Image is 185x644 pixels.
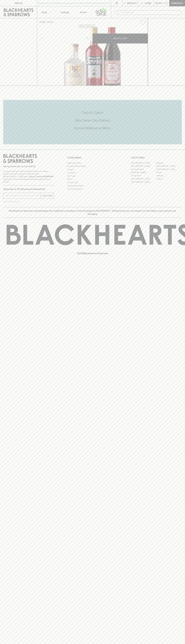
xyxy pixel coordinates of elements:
a: SHOP [47,21,53,23]
a: Privacy Policy [67,181,118,184]
p: $0.00 [155,2,162,5]
h5: Across Melbourne Metro [3,126,182,130]
p: Blackhearts & Sparrows acknowledges the traditional Custodians of land throughout [GEOGRAPHIC_DAT... [5,209,180,216]
a: Terms & Conditions [67,187,118,191]
p: Shop [42,11,47,14]
a: Business & Bulk Gifting [67,165,118,168]
p: It is against the law to sell or supply alcohol to, or to obtain alcohol on behalf of a person un... [3,170,54,183]
a: Fitzroy [156,171,182,174]
a: [GEOGRAPHIC_DATA] [156,165,182,168]
p: SUBSCRIBE [42,194,53,197]
img: 31522.png [37,27,148,86]
p: Wishlist [127,2,137,5]
p: ADD TO CART [113,37,127,40]
a: FAQ's [67,178,118,181]
button: Add to wishlist [139,19,147,26]
button: SUBSCRIBE [41,193,54,199]
p: OTHER AREAS [67,156,118,159]
h5: Uber Same-Day Delivery [3,118,182,123]
p: OUR STORES [131,156,182,159]
p: Stores [80,11,87,14]
a: [GEOGRAPHIC_DATA] [131,161,156,165]
div: Call to action block [3,100,182,144]
strong: Liquor License #32064953 [29,175,53,178]
a: [GEOGRAPHIC_DATA] [156,168,182,171]
button: Add to wishlist [78,25,96,28]
a: [PERSON_NAME] [131,171,156,174]
p: We will never spam you [3,200,54,203]
p: Login [145,2,151,5]
a: Braddon [156,161,182,165]
input: Try "Pinot noir" [121,10,180,15]
h5: Click & Collect [3,111,182,115]
a: Stores [74,6,93,18]
p: Checkout [171,2,183,5]
input: e.g. jane@blackheartsandsparrows.com.au [5,194,40,198]
a: Contact Us [67,171,118,174]
a: Fitzroy North [131,174,156,177]
a: Brunswick West [131,168,156,171]
p: 0 [166,2,167,4]
a: Geelong [156,174,182,177]
a: HOME [39,21,45,23]
button: Shop [37,6,56,18]
a: [GEOGRAPHIC_DATA] [131,165,156,168]
p: Subscribe to The Blackhearts Newsletter [3,188,54,191]
p: Tastings [61,11,69,14]
a: Careers [67,168,118,171]
a: Prahran [156,177,182,180]
a: Gift Cards [67,174,118,178]
p: Sibling owned and run since [DATE] [3,165,54,168]
a: [GEOGRAPHIC_DATA] [131,177,156,180]
a: [GEOGRAPHIC_DATA] [131,180,156,184]
button: ADD TO CART [93,34,148,43]
a: Bottle Drop FAQ's [67,161,118,165]
a: Shipping Information [67,184,118,187]
a: Tastings [56,6,74,18]
p: FIND US [14,2,23,5]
